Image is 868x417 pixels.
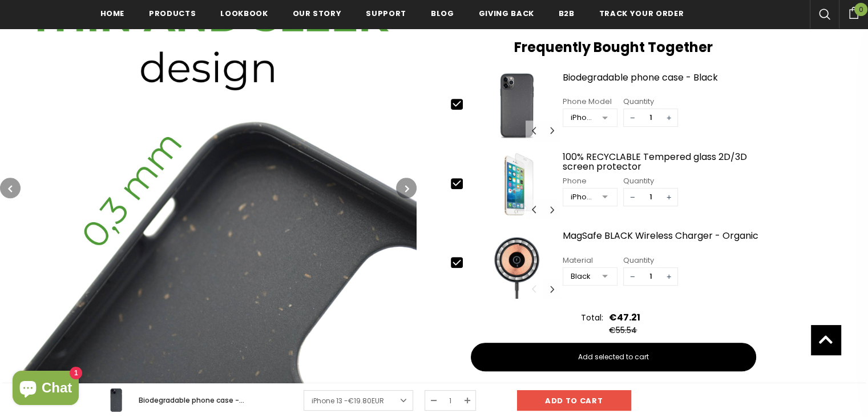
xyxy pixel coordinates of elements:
span: + [660,268,677,285]
span: − [624,109,641,126]
div: Quantity [623,255,678,266]
inbox-online-store-chat: Shopify online store chat [9,371,82,408]
span: Products [149,8,196,19]
h2: Frequently Bought Together [451,39,776,56]
img: MagSafe BLACK Wireless Charger - Organic image 0 [474,228,560,299]
a: MagSafe BLACK Wireless Charger - Organic [563,231,776,251]
a: 100% RECYCLABLE Tempered glass 2D/3D screen protector [563,152,776,172]
span: Our Story [293,8,342,19]
span: B2B [559,8,575,19]
a: iPhone 16 Pro Max -€19.80EUR [304,390,413,407]
div: Total: [581,312,603,323]
div: €55.54 [609,324,643,336]
span: Lookbook [220,8,268,19]
div: €47.21 [609,310,640,324]
span: Home [100,8,125,19]
img: Screen Protector iPhone SE 2 [474,149,560,220]
span: − [624,268,641,285]
div: iPhone 6/6S/7/8/SE2/SE3 [571,191,594,203]
div: Quantity [623,175,678,187]
span: + [660,109,677,126]
span: €19.80EUR [348,396,384,406]
div: Quantity [623,96,678,107]
div: Phone [563,175,617,187]
a: 0 [839,5,868,19]
a: iPhone 13 -€19.80EUR [304,390,413,411]
div: Material [563,255,617,266]
span: − [624,189,641,206]
span: Add selected to cart [578,352,649,362]
img: iPhone 11 Pro Biodegradable Phone Case [474,70,560,141]
span: Giving back [479,8,534,19]
span: support [366,8,406,19]
button: Add selected to cart [471,343,756,371]
div: Black [571,271,594,282]
div: iPhone 11 PRO MAX [571,112,594,123]
span: Blog [431,8,454,19]
span: + [660,189,677,206]
a: Biodegradable phone case - Black [563,73,776,93]
span: Track your order [599,8,684,19]
div: Phone Model [563,96,617,107]
span: 0 [854,3,867,16]
input: Add to cart [517,390,631,411]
